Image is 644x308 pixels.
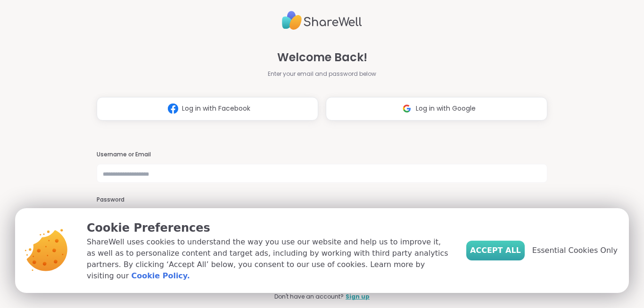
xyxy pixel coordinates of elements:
[398,100,416,117] img: ShareWell Logomark
[326,97,547,121] button: Log in with Google
[87,236,451,282] p: ShareWell uses cookies to understand the way you use our website and help us to improve it, as we...
[131,270,190,282] a: Cookie Policy.
[277,49,367,66] span: Welcome Back!
[416,104,476,113] span: Log in with Google
[466,241,525,260] button: Accept All
[97,196,547,204] h3: Password
[532,245,618,256] span: Essential Cookies Only
[282,7,362,34] img: ShareWell Logo
[87,219,451,236] p: Cookie Preferences
[274,292,344,301] span: Don't have an account?
[97,151,547,159] h3: Username or Email
[164,100,182,117] img: ShareWell Logomark
[182,104,250,113] span: Log in with Facebook
[346,292,370,301] a: Sign up
[97,97,318,121] button: Log in with Facebook
[470,245,521,256] span: Accept All
[268,70,376,78] span: Enter your email and password below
